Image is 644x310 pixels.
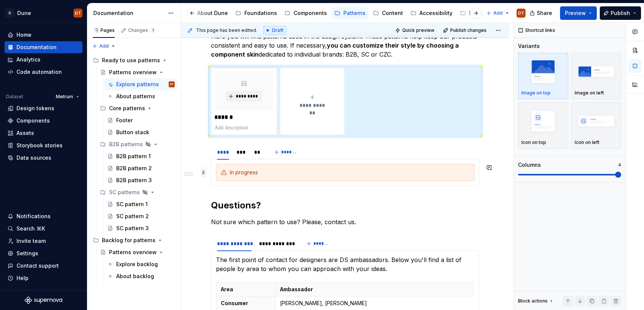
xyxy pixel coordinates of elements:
div: B2B patterns [97,138,178,150]
div: B2B pattern 1 [116,153,151,160]
a: Data sources [4,152,82,164]
p: Ambassador [280,286,484,293]
a: Settings [4,247,82,259]
p: Area [221,286,271,293]
div: Foundations [244,9,277,17]
button: Help [4,272,82,284]
div: Patterns overview [109,249,157,256]
div: Code automation [16,68,62,76]
div: Invite team [16,237,46,245]
span: Draft [272,27,283,33]
button: Share [526,6,557,20]
div: SC pattern 2 [116,213,149,220]
button: placeholderIcon on left [571,102,622,149]
span: Metrum [56,94,73,100]
a: Storybook stories [4,139,82,151]
div: SC patterns [97,186,178,198]
div: Variants [518,42,540,50]
div: Analytics [16,56,40,63]
div: Explore patterns [116,81,159,88]
p: Not sure which pattern to use? Please, contact us. [211,217,479,226]
div: Ready to use patterns [90,54,178,66]
svg: Supernova Logo [25,297,62,304]
div: Design tokens [16,105,54,112]
div: Block actions [518,298,548,304]
div: Home [16,31,31,39]
img: placeholder [575,58,618,85]
div: Documentation [93,9,164,17]
a: Content [370,7,406,19]
a: Foundations [232,7,280,19]
a: Home [4,29,82,41]
button: Quick preview [393,25,438,36]
div: Search ⌘K [16,225,45,232]
span: Quick preview [402,27,434,33]
div: Storybook stories [16,142,63,149]
strong: you can customize their style by choosing a component skin [211,42,460,58]
div: DT [75,10,81,16]
button: placeholderImage on top [518,53,568,99]
button: Publish [600,6,641,20]
a: About patterns [104,90,178,102]
a: Patterns overview [97,246,178,258]
a: Code automation [4,66,82,78]
span: Share [537,9,552,17]
div: Patterns [343,9,365,17]
div: Notifications [16,213,51,220]
div: About Dune [197,9,228,17]
p: Image on top [521,90,551,96]
div: Pages [93,27,115,33]
div: In progress [230,169,470,176]
div: Contact support [16,262,59,270]
button: Notifications [4,210,82,222]
button: Contact support [4,260,82,272]
a: Design tokens [4,102,82,114]
h2: Questions? [211,199,479,211]
a: Documentation [4,41,82,53]
p: The first point of contact for designers are DS ambassadors. Below you'll find a list of people b... [216,255,475,273]
div: Components [16,117,50,124]
a: Patterns overview [97,66,178,78]
button: placeholderIcon on top [518,102,568,149]
a: Explore patternsDT [104,78,178,90]
div: Patterns overview [109,69,157,76]
div: Settings [16,250,38,257]
img: placeholder [521,58,565,85]
a: Components [282,7,330,19]
div: Page tree [185,6,482,21]
img: placeholder [521,107,565,135]
button: DDuneDT [1,5,85,21]
a: SC pattern 3 [104,222,178,234]
a: B2B pattern 3 [104,174,178,186]
p: Consumer [221,300,271,307]
a: Explore backlog [104,258,178,270]
div: About patterns [116,93,155,100]
div: Columns [518,161,541,169]
span: Add [99,43,109,49]
div: SC pattern 3 [116,225,149,232]
div: DT [518,10,524,16]
span: Publish changes [450,27,487,33]
div: Backlog for patterns [90,234,178,246]
div: DT [170,81,174,88]
div: SC patterns [109,189,140,196]
section-item: Core [216,164,475,181]
div: Backlog for patterns [102,237,156,244]
button: Publish changes [441,25,490,36]
div: Core patterns [109,105,145,112]
div: About backlog [116,273,154,280]
a: About backlog [104,270,178,282]
div: Block actions [518,296,554,306]
span: This page has been edited. [196,27,257,33]
a: B2B pattern 2 [104,162,178,174]
div: Page tree [90,54,178,282]
div: B2B pattern 2 [116,165,152,172]
div: SC pattern 1 [116,201,148,208]
div: Footer [116,117,133,124]
p: Icon on top [521,139,546,145]
button: Preview [560,6,597,20]
p: 4 [618,162,621,168]
span: Preview [565,9,586,17]
div: Core patterns [97,102,178,114]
